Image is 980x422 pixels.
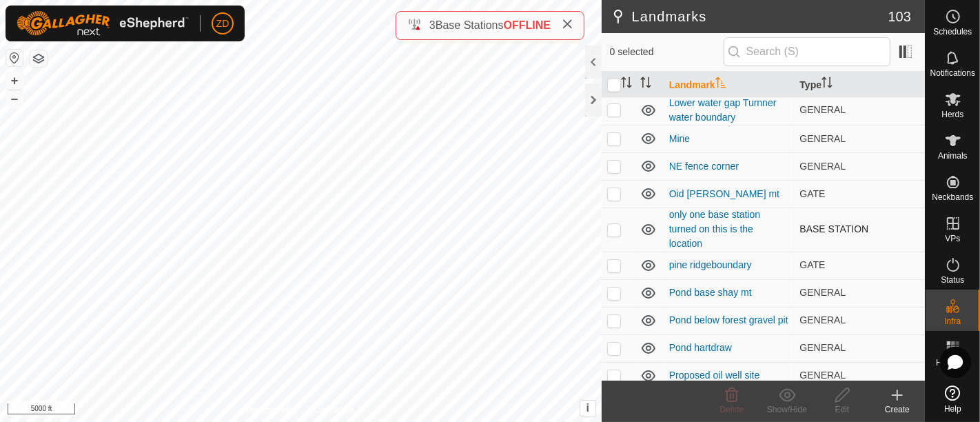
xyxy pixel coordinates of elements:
span: Base Stations [436,19,504,31]
span: GENERAL [799,104,846,115]
button: Map Layers [30,50,47,67]
span: 103 [888,6,911,27]
div: Edit [815,403,870,416]
input: Search (S) [724,37,890,66]
span: GENERAL [799,133,846,144]
button: i [580,401,595,416]
span: Help [944,405,961,413]
p-sorticon: Activate to sort [821,79,833,90]
a: Pond base shay mt [669,288,752,299]
a: only one base station turned on this is the location [669,210,760,250]
p-sorticon: Activate to sort [621,79,632,90]
th: Type [794,72,925,99]
span: Notifications [930,69,975,77]
button: + [6,72,23,89]
a: Pond below forest gravel pit [669,315,788,326]
a: Pond hartdraw [669,343,732,354]
button: Reset Map [6,50,23,66]
span: Heatmap [936,359,970,367]
span: Infra [944,317,961,325]
a: Mine [669,133,690,144]
a: Proposed oil well site [669,370,760,381]
span: GENERAL [799,315,846,326]
span: 0 selected [610,45,724,59]
a: pine ridgeboundary [669,260,752,271]
span: GENERAL [799,343,846,354]
span: Animals [938,152,968,160]
span: VPs [945,234,960,243]
span: GENERAL [799,370,846,381]
span: GATE [799,188,825,199]
a: Contact Us [314,404,355,416]
span: Status [941,276,964,284]
span: i [586,402,589,414]
h2: Landmarks [610,8,888,25]
img: Gallagher Logo [17,11,189,36]
a: NE fence corner [669,161,739,172]
p-sorticon: Activate to sort [715,79,726,90]
a: Privacy Policy [246,404,298,416]
th: Landmark [664,72,795,99]
span: OFFLINE [504,19,551,31]
span: GENERAL [799,161,846,172]
button: – [6,90,23,107]
span: ZD [216,17,229,31]
span: Schedules [933,28,972,36]
span: BASE STATION [799,224,868,235]
a: Help [926,380,980,419]
span: GENERAL [799,288,846,299]
a: Oid [PERSON_NAME] mt [669,188,779,199]
span: Delete [720,405,744,414]
span: 3 [429,19,436,31]
a: Lower water gap Turnner water boundary [669,97,777,123]
div: Create [870,403,925,416]
span: Neckbands [932,193,973,201]
span: Herds [941,110,963,119]
span: GATE [799,260,825,271]
div: Show/Hide [759,403,815,416]
p-sorticon: Activate to sort [640,79,651,90]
